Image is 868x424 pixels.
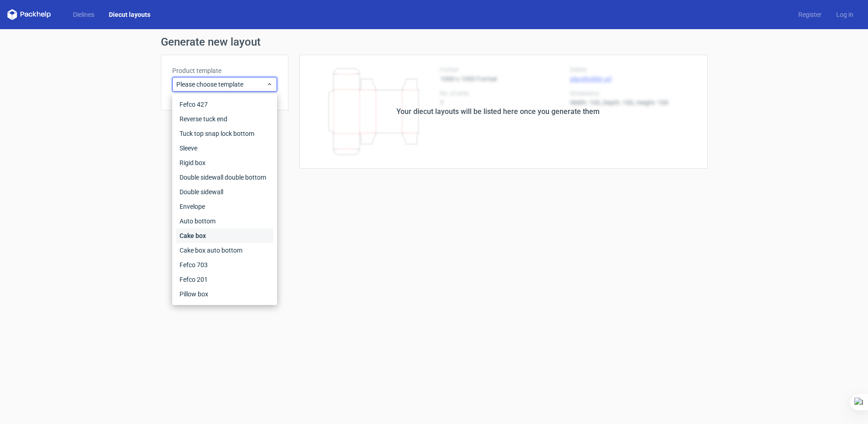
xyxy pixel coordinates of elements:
div: Double sidewall double bottom [176,170,273,185]
div: Cake box [176,228,273,243]
div: Reverse tuck end [176,112,273,126]
div: Fefco 427 [176,97,273,112]
div: Sleeve [176,141,273,155]
div: Fefco 201 [176,272,273,287]
h1: Generate new layout [161,36,708,47]
a: Dielines [66,10,102,19]
span: Please choose template [176,80,266,89]
label: Product template [172,66,277,75]
div: Tuck top snap lock bottom [176,126,273,141]
a: Diecut layouts [102,10,158,19]
div: Pillow box [176,287,273,301]
div: Cake box auto bottom [176,243,273,258]
div: Envelope [176,199,273,214]
a: Register [791,10,829,19]
div: Fefco 703 [176,258,273,272]
div: Your diecut layouts will be listed here once you generate them [396,106,600,117]
div: Rigid box [176,155,273,170]
div: Double sidewall [176,185,273,199]
a: Log in [829,10,861,19]
div: Auto bottom [176,214,273,228]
